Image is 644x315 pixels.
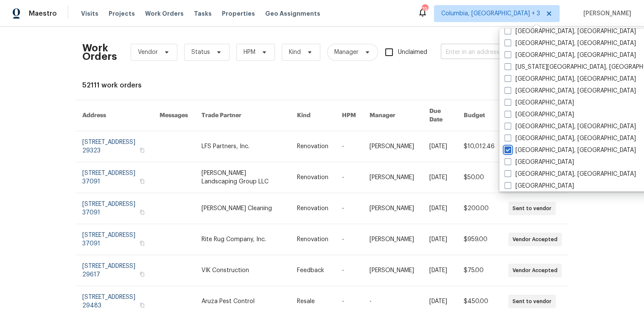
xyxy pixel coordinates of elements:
td: [PERSON_NAME] Landscaping Group LLC [195,162,290,193]
label: [GEOGRAPHIC_DATA], [GEOGRAPHIC_DATA] [504,87,636,95]
td: Renovation [290,193,335,224]
td: - [335,255,363,286]
span: [PERSON_NAME] [580,9,631,18]
td: [PERSON_NAME] [363,131,423,162]
th: Manager [363,100,423,131]
td: Feedback [290,255,335,286]
span: Projects [109,9,135,18]
label: [GEOGRAPHIC_DATA], [GEOGRAPHIC_DATA] [504,39,636,48]
th: Due Date [423,100,457,131]
span: Visits [81,9,98,18]
label: [GEOGRAPHIC_DATA], [GEOGRAPHIC_DATA] [504,170,636,178]
label: [GEOGRAPHIC_DATA] [504,110,574,119]
td: VIK Construction [195,255,290,286]
td: [PERSON_NAME] [363,193,423,224]
span: Vendor [138,48,158,56]
th: Trade Partner [195,100,290,131]
span: Properties [222,9,255,18]
label: [GEOGRAPHIC_DATA] [504,182,574,190]
label: [GEOGRAPHIC_DATA], [GEOGRAPHIC_DATA] [504,146,636,155]
label: [GEOGRAPHIC_DATA], [GEOGRAPHIC_DATA] [504,134,636,143]
td: Renovation [290,162,335,193]
td: - [335,224,363,255]
td: Rite Rug Company, Inc. [195,224,290,255]
td: - [335,162,363,193]
span: HPM [244,48,255,56]
th: Messages [153,100,195,131]
td: [PERSON_NAME] [363,224,423,255]
button: Copy Address [138,301,146,309]
span: Tasks [194,11,212,17]
span: Status [191,48,210,56]
td: LFS Partners, Inc. [195,131,290,162]
td: [PERSON_NAME] Cleaning [195,193,290,224]
th: Budget [457,100,501,131]
button: Copy Address [138,208,146,216]
span: Work Orders [145,9,184,18]
span: Unclaimed [398,48,427,57]
td: - [335,131,363,162]
td: [PERSON_NAME] [363,162,423,193]
button: Copy Address [138,270,146,278]
span: Geo Assignments [265,9,320,18]
div: 52111 work orders [82,81,562,90]
td: Renovation [290,224,335,255]
div: 79 [422,5,428,14]
th: HPM [335,100,363,131]
td: - [335,193,363,224]
td: Renovation [290,131,335,162]
label: [GEOGRAPHIC_DATA], [GEOGRAPHIC_DATA] [504,51,636,59]
span: Kind [289,48,301,56]
input: Enter in an address [441,46,526,59]
label: [GEOGRAPHIC_DATA] [504,158,574,166]
th: Kind [290,100,335,131]
h2: Work Orders [82,44,117,61]
button: Copy Address [138,146,146,154]
span: Manager [334,48,358,56]
td: [PERSON_NAME] [363,255,423,286]
span: Columbia, [GEOGRAPHIC_DATA] + 3 [441,9,540,18]
th: Address [76,100,153,131]
button: Copy Address [138,239,146,247]
label: [GEOGRAPHIC_DATA], [GEOGRAPHIC_DATA] [504,27,636,36]
label: [GEOGRAPHIC_DATA], [GEOGRAPHIC_DATA] [504,75,636,83]
label: [GEOGRAPHIC_DATA], [GEOGRAPHIC_DATA] [504,122,636,131]
label: [GEOGRAPHIC_DATA] [504,98,574,107]
span: Maestro [29,9,57,18]
button: Copy Address [138,177,146,185]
